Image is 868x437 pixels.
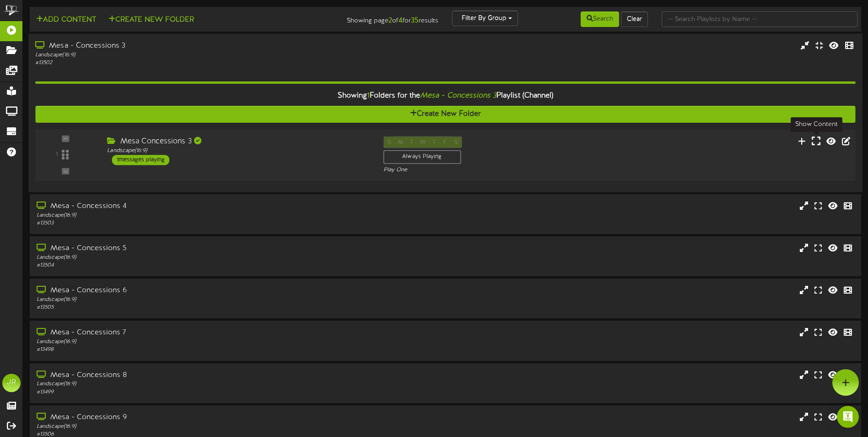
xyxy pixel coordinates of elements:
div: Mesa - Concessions 6 [37,285,369,296]
i: Mesa - Concessions 3 [420,92,496,100]
div: Landscape ( 16:9 ) [37,338,369,346]
span: 1 [367,92,370,100]
input: -- Search Playlists by Name -- [662,11,857,27]
div: Mesa - Concessions 9 [37,412,369,423]
div: Landscape ( 16:9 ) [37,296,369,304]
div: Mesa - Concessions 8 [37,370,369,381]
div: # 13498 [37,346,369,354]
div: Landscape ( 16:9 ) [37,380,369,388]
div: # 13502 [35,59,369,67]
button: Filter By Group [452,11,518,26]
div: Showing Folders for the Playlist (Channel) [28,86,862,106]
div: Play One [383,166,577,174]
div: Landscape ( 16:9 ) [37,212,369,219]
button: Create New Folder [35,106,855,123]
div: Always Playing [383,150,461,164]
button: Clear [621,11,648,27]
div: JR [2,374,21,392]
div: # 13499 [37,388,369,396]
div: # 13503 [37,219,369,227]
strong: 2 [388,16,392,25]
button: Add Content [33,14,99,26]
div: Mesa Concessions 3 [107,137,369,147]
div: Landscape ( 16:9 ) [37,254,369,262]
div: # 13504 [37,262,369,269]
strong: 35 [411,16,419,25]
div: Landscape ( 16:9 ) [107,147,369,155]
div: Showing page of for results [306,11,445,26]
div: Open Intercom Messenger [837,406,859,428]
div: Mesa - Concessions 4 [37,201,369,212]
div: 1 messages playing [112,155,170,165]
div: Mesa - Concessions 3 [35,41,369,51]
button: Create New Folder [106,14,197,26]
div: Landscape ( 16:9 ) [37,423,369,431]
div: Landscape ( 16:9 ) [35,51,369,59]
button: Search [581,11,619,27]
div: Mesa - Concessions 5 [37,243,369,254]
strong: 4 [399,16,403,25]
div: # 13505 [37,304,369,311]
div: Mesa - Concessions 7 [37,328,369,338]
